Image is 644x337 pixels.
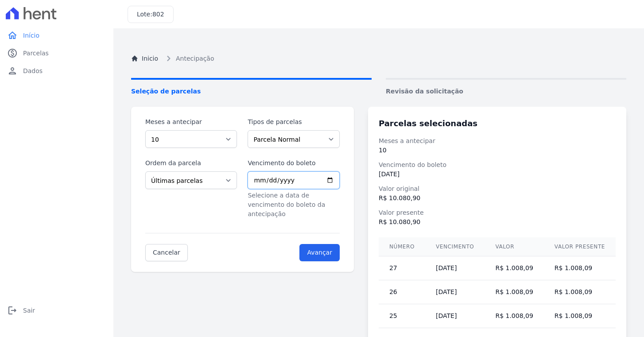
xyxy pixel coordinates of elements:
p: Selecione a data de vencimento do boleto da antecipação [248,191,339,219]
th: Valor [485,237,543,256]
td: R$ 1.008,09 [485,256,543,280]
label: Tipos de parcelas [248,117,339,127]
dd: 10 [379,146,616,155]
dd: R$ 10.080,90 [379,194,616,203]
i: logout [7,305,18,316]
td: [DATE] [425,304,485,328]
th: Valor presente [544,237,616,256]
span: Seleção de parcelas [131,87,372,96]
td: R$ 1.008,09 [485,304,543,328]
span: 802 [152,11,164,18]
a: homeInício [4,27,110,44]
i: home [7,30,18,41]
label: Ordem da parcela [145,159,237,168]
dt: Meses a antecipar [379,136,616,146]
nav: Breadcrumb [131,53,626,64]
a: Inicio [131,54,158,63]
nav: Progress [131,78,626,96]
input: Avançar [299,244,340,261]
a: paidParcelas [4,44,110,62]
span: Antecipação [176,54,214,63]
i: person [7,66,18,76]
td: [DATE] [425,256,485,280]
td: [DATE] [425,280,485,304]
td: 27 [379,256,425,280]
span: Início [23,31,39,40]
label: Meses a antecipar [145,117,237,127]
td: R$ 1.008,09 [485,280,543,304]
dt: Valor presente [379,208,616,217]
i: paid [7,48,18,58]
dt: Valor original [379,184,616,194]
dd: [DATE] [379,170,616,179]
h3: Lote: [137,10,164,19]
a: Cancelar [145,244,188,261]
span: Revisão da solicitação [386,87,626,96]
dd: R$ 10.080,90 [379,217,616,227]
th: Vencimento [425,237,485,256]
span: Dados [23,66,43,75]
td: 25 [379,304,425,328]
a: logoutSair [4,302,110,319]
td: R$ 1.008,09 [544,256,616,280]
span: Sair [23,306,35,315]
dt: Vencimento do boleto [379,160,616,170]
th: Número [379,237,425,256]
td: 26 [379,280,425,304]
h3: Parcelas selecionadas [379,117,616,129]
td: R$ 1.008,09 [544,280,616,304]
td: R$ 1.008,09 [544,304,616,328]
label: Vencimento do boleto [248,159,339,168]
a: personDados [4,62,110,80]
span: Parcelas [23,49,49,58]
